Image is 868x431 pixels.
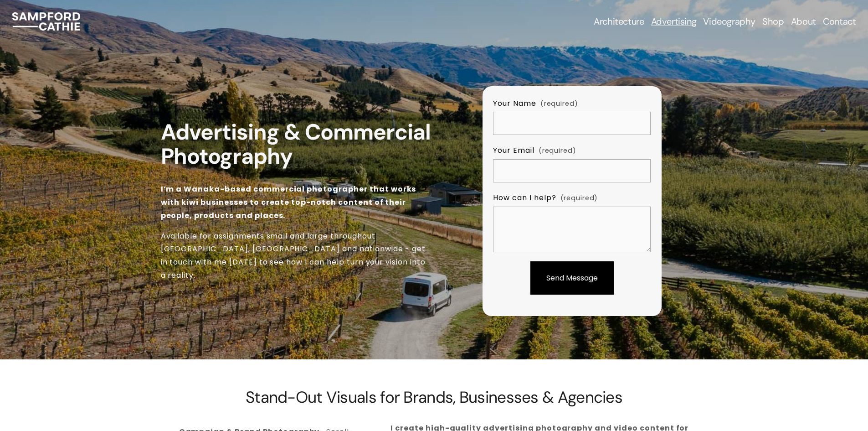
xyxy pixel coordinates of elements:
a: Videography [703,15,755,28]
span: (required) [540,98,578,110]
span: How can I help? [493,192,556,205]
span: (required) [539,145,576,157]
h2: Stand-Out Visuals for Brands, Businesses & Agencies [161,388,708,406]
span: Your Email [493,144,534,157]
a: folder dropdown [651,15,697,28]
span: Architecture [594,16,644,27]
img: Sampford Cathie Photo + Video [12,12,80,31]
a: folder dropdown [594,15,644,28]
a: About [791,15,816,28]
strong: I’m a Wanaka-based commercial photographer that works with kiwi businesses to create top-notch co... [161,184,418,221]
strong: Advertising & Commercial Photography [161,118,436,171]
span: Advertising [651,16,697,27]
span: Send Message [546,273,598,283]
span: (required) [560,192,598,204]
span: Your Name [493,97,536,110]
a: Shop [762,15,784,28]
button: Send MessageSend Message [530,261,614,295]
p: Available for assignments small and large throughout [GEOGRAPHIC_DATA], [GEOGRAPHIC_DATA] and nat... [161,230,431,282]
a: Contact [823,15,856,28]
